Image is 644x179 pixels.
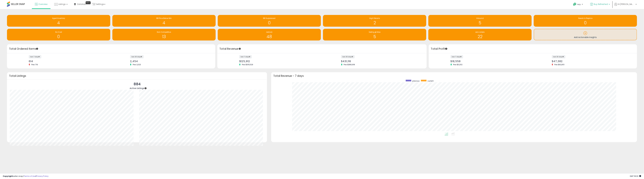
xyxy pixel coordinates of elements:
[428,15,532,27] a: Inbound 5
[239,60,320,63] div: $125,912
[553,63,566,66] span: Prev: $62,651
[157,31,171,33] span: Non Competitive
[219,21,320,25] h1: 0
[369,17,380,19] span: High Returns
[38,3,47,6] span: Overview
[451,55,463,58] label: last 7 days
[273,75,635,77] h3: Total Revenue - 7 days
[369,31,380,33] span: Selling @ Max
[114,21,214,25] h1: 4
[36,47,38,50] div: Tooltip anchor
[573,3,577,6] i: Get Help
[239,47,241,50] div: Tooltip anchor
[341,55,355,58] label: last 30 days
[9,47,213,51] h3: Total Ordered Items
[552,55,565,58] label: last 30 days
[112,29,216,40] a: Non Competitive 13
[55,31,62,33] span: No Cost
[130,82,144,87] p: 884
[445,47,448,50] div: Tooltip anchor
[430,21,530,25] h1: 5
[324,34,425,39] h1: 5
[239,55,252,58] label: last 7 days
[428,80,434,82] span: current
[219,47,425,51] h3: Total Revenue
[323,15,426,27] a: High Returns 2
[452,63,464,66] span: Prev: $12,102
[412,80,420,82] span: previous
[8,34,109,39] h1: 0
[29,60,109,63] div: 614
[451,60,531,63] div: $18,558
[578,17,592,19] span: Needs to Reprice
[114,34,214,39] h1: 13
[130,55,144,58] label: last 30 days
[618,3,635,6] span: Hi [PERSON_NAME]
[263,17,276,19] span: BB Surpressed
[52,17,65,19] span: Aged Inventory
[130,87,144,90] span: Active Listings
[341,60,422,63] div: $431,116
[324,21,425,25] h1: 2
[594,3,608,6] span: Buy Refreshed
[7,29,110,40] a: No Cost 0
[342,63,356,66] span: Prev: $380,618
[266,31,272,33] span: restock
[144,87,147,89] div: Tooltip anchor
[219,34,320,39] h1: 48
[9,75,265,77] h3: Total Listings
[614,3,637,9] a: Hi [PERSON_NAME]
[130,60,210,63] div: 2,454
[577,3,581,6] span: Help
[112,15,216,27] a: BB Price Below Min 4
[8,21,109,25] h1: 4
[58,3,66,6] span: Listings
[534,15,637,27] a: Needs to Reprice 0
[431,47,635,51] h3: Total Profit
[428,29,532,40] a: zero orders 22
[156,17,172,19] span: BB Price Below Min
[29,55,41,58] label: last 7 days
[240,63,254,66] span: Prev: $105,529
[476,17,484,19] span: Inbound
[218,15,321,27] a: BB Surpressed 0
[574,36,597,39] span: Add Actionable Insights
[218,29,321,40] a: restock 48
[535,21,636,25] h1: 0
[552,60,632,63] div: $47,382
[77,3,86,6] span: DataHub
[86,1,91,4] div: Tooltip anchor
[534,29,637,40] a: Add Actionable Insights
[323,29,426,40] a: Selling @ Max 5
[430,34,530,39] h1: 22
[475,31,485,33] span: zero orders
[571,0,586,9] a: Help
[30,63,39,66] span: Prev: 719
[131,63,142,66] span: Prev: 2,023
[7,15,110,27] a: Aged Inventory 4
